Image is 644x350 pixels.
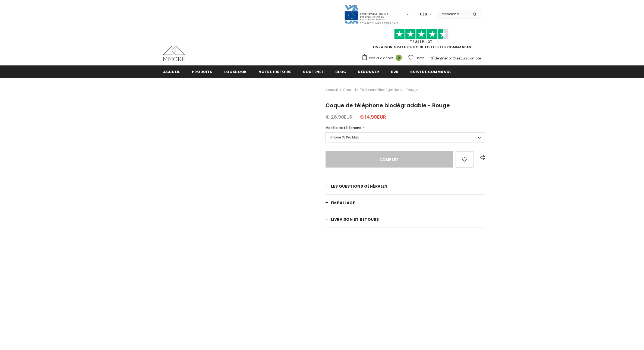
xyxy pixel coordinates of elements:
span: soutenez [303,69,324,74]
span: Suivi de commande [410,69,452,74]
span: B2B [391,69,399,74]
a: TrustPilot [410,39,433,44]
span: Listes [416,55,425,61]
img: Cas MMORE [163,46,185,61]
span: € 14.90EUR [360,113,386,120]
a: Redonner [358,65,379,78]
span: Accueil [163,69,180,74]
span: Coque de téléphone biodégradable - Rouge [343,87,418,93]
a: EMBALLAGE [326,195,485,211]
a: Créez un compte [453,56,481,61]
span: or [449,56,452,61]
a: Blog [335,65,346,78]
a: Listes [408,53,425,63]
span: Panier d'achat [369,55,393,61]
span: USD [420,12,427,17]
img: Javni Razpis [344,4,398,24]
span: Blog [335,69,346,74]
a: Suivi de commande [410,65,452,78]
a: Lookbook [224,65,247,78]
a: Produits [192,65,213,78]
span: 0 [396,55,402,61]
span: Modèle de téléphone [326,125,361,130]
a: Panier d'achat 0 [362,54,405,62]
a: Javni Razpis [344,12,398,16]
a: Livraison et retours [326,211,485,228]
a: Les questions générales [326,178,485,194]
img: Faites confiance aux étoiles pilotes [394,29,449,39]
span: Coque de téléphone biodégradable - Rouge [326,102,450,109]
span: Produits [192,69,213,74]
input: Search Site [437,10,469,18]
a: B2B [391,65,399,78]
span: Lookbook [224,69,247,74]
span: Livraison et retours [331,217,379,222]
input: Complet [326,151,453,168]
a: S'identifier [431,56,448,61]
span: EMBALLAGE [331,200,355,206]
span: Redonner [358,69,379,74]
span: LIVRAISON GRATUITE POUR TOUTES LES COMMANDES [362,31,481,49]
a: Accueil [326,87,338,93]
a: Notre histoire [258,65,291,78]
a: Accueil [163,65,180,78]
a: soutenez [303,65,324,78]
span: Notre histoire [258,69,291,74]
span: Les questions générales [331,184,388,189]
label: iPhone 15 Pro Max [326,132,485,143]
span: € 26.90EUR [326,113,353,120]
